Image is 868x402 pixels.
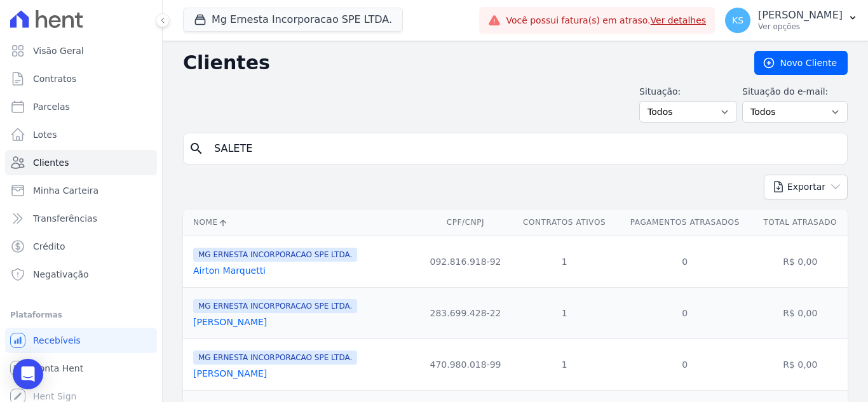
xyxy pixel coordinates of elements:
input: Buscar por nome, CPF ou e-mail [207,136,842,161]
span: MG ERNESTA INCORPORACAO SPE LTDA. [193,248,357,262]
td: 470.980.018-99 [419,338,512,390]
span: Negativação [33,268,89,281]
div: Plataformas [10,307,152,323]
a: Novo Cliente [754,51,848,75]
td: 0 [617,287,752,338]
td: 283.699.428-22 [419,287,512,338]
button: Mg Ernesta Incorporacao SPE LTDA. [183,8,403,32]
i: search [189,141,204,156]
td: R$ 0,00 [753,236,848,287]
td: 1 [512,236,617,287]
span: MG ERNESTA INCORPORACAO SPE LTDA. [193,299,357,313]
td: 092.816.918-92 [419,236,512,287]
a: Lotes [5,122,157,147]
span: Você possui fatura(s) em atraso. [506,14,706,27]
a: Conta Hent [5,356,157,381]
a: Contratos [5,66,157,91]
td: R$ 0,00 [753,338,848,390]
button: Exportar [764,175,848,199]
th: Contratos Ativos [512,210,617,236]
span: Recebíveis [33,334,81,347]
td: 0 [617,236,752,287]
button: KS [PERSON_NAME] Ver opções [715,3,868,38]
a: Transferências [5,206,157,231]
span: Transferências [33,212,97,225]
span: Contratos [33,72,76,85]
label: Situação: [639,85,737,98]
a: Clientes [5,150,157,175]
span: Visão Geral [33,44,84,57]
th: Total Atrasado [753,210,848,236]
td: 1 [512,287,617,338]
th: CPF/CNPJ [419,210,512,236]
a: Visão Geral [5,38,157,64]
a: Ver detalhes [651,15,707,25]
td: 1 [512,338,617,390]
span: Lotes [33,128,57,141]
a: Recebíveis [5,328,157,353]
span: Crédito [33,240,65,253]
span: Conta Hent [33,362,83,375]
span: Clientes [33,156,69,169]
a: [PERSON_NAME] [193,368,267,379]
a: Minha Carteira [5,178,157,203]
a: Parcelas [5,94,157,119]
h2: Clientes [183,51,734,74]
a: Crédito [5,234,157,259]
td: 0 [617,338,752,390]
p: [PERSON_NAME] [758,9,843,22]
th: Pagamentos Atrasados [617,210,752,236]
th: Nome [183,210,419,236]
a: [PERSON_NAME] [193,317,267,327]
span: Parcelas [33,100,70,113]
div: Open Intercom Messenger [13,359,43,389]
span: MG ERNESTA INCORPORACAO SPE LTDA. [193,351,357,365]
p: Ver opções [758,22,843,32]
span: KS [732,16,743,25]
span: Minha Carteira [33,184,98,197]
a: Airton Marquetti [193,265,266,276]
a: Negativação [5,262,157,287]
td: R$ 0,00 [753,287,848,338]
label: Situação do e-mail: [742,85,848,98]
